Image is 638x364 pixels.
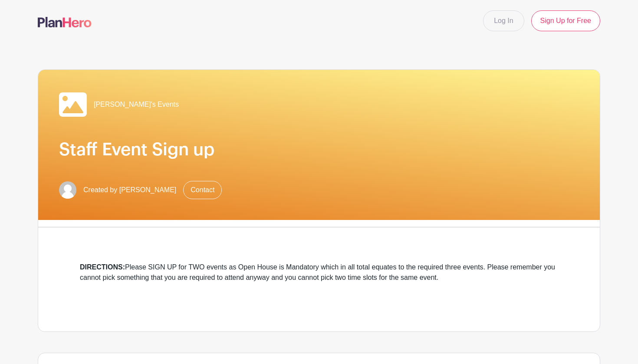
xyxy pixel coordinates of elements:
[59,181,76,199] img: default-ce2991bfa6775e67f084385cd625a349d9dcbb7a52a09fb2fda1e96e2d18dcdb.png
[59,139,579,160] h1: Staff Event Sign up
[94,99,179,110] span: [PERSON_NAME]'s Events
[531,10,600,31] a: Sign Up for Free
[483,10,524,31] a: Log In
[38,17,92,27] img: logo-507f7623f17ff9eddc593b1ce0a138ce2505c220e1c5a4e2b4648c50719b7d32.svg
[83,185,176,195] span: Created by [PERSON_NAME]
[80,262,558,283] div: Please SIGN UP for TWO events as Open House is Mandatory which in all total equates to the requir...
[183,181,222,199] a: Contact
[80,263,125,271] strong: DIRECTIONS:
